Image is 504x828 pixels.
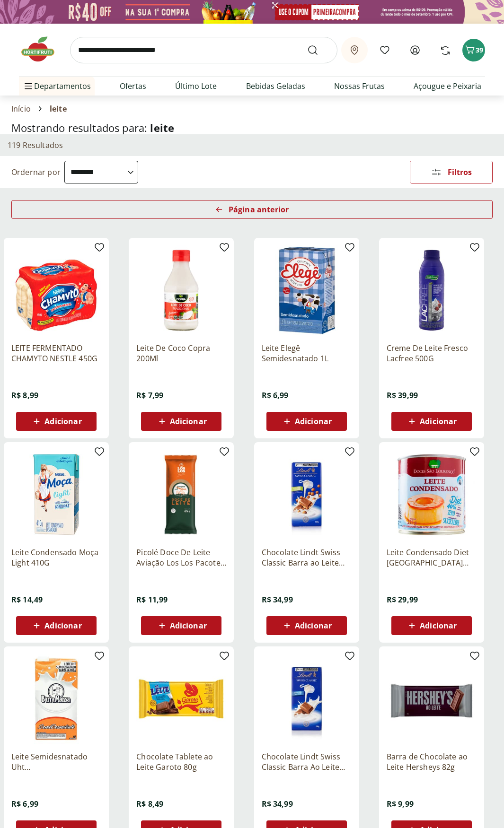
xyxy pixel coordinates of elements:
img: LEITE FERMENTADO CHAMYTO NESTLE 450G [11,245,101,335]
span: R$ 8,49 [136,799,163,809]
button: Filtros [410,161,493,183]
a: LEITE FERMENTADO CHAMYTO NESTLE 450G [11,343,101,364]
span: R$ 29,99 [387,594,418,605]
svg: Abrir Filtros [431,166,442,178]
h2: 119 Resultados [8,140,63,150]
a: Página anterior [11,200,493,223]
img: Creme De Leite Fresco Lacfree 500G [387,245,477,335]
span: Adicionar [295,418,332,425]
span: R$ 6,99 [262,390,289,401]
span: R$ 8,99 [11,390,38,401]
h1: Mostrando resultados para: [11,122,493,134]
label: Ordernar por [11,167,61,177]
a: Último Lote [175,80,217,92]
span: R$ 9,99 [387,799,414,809]
button: Adicionar [391,616,472,635]
a: Leite Elegê Semidesnatado 1L [262,343,352,364]
img: Picolé Doce De Leite Aviação Los Los Pacote 65G [136,450,226,540]
span: leite [50,105,67,113]
span: R$ 39,99 [387,390,418,401]
img: Hortifruti [19,35,66,63]
a: Leite Semidesnatado Uht [GEOGRAPHIC_DATA] 1L [11,751,101,772]
a: Leite De Coco Copra 200Ml [136,343,226,364]
span: R$ 34,99 [262,594,293,605]
a: Creme De Leite Fresco Lacfree 500G [387,343,477,364]
span: Página anterior [229,206,289,213]
span: R$ 7,99 [136,390,163,401]
span: Adicionar [420,622,457,629]
a: Açougue e Peixaria [414,80,481,92]
span: Adicionar [420,418,457,425]
img: Leite Condensado Diet São Lourenço 335g [387,450,477,540]
span: R$ 14,49 [11,594,43,605]
a: Bebidas Geladas [246,80,305,92]
span: leite [150,121,174,135]
a: Leite Condensado Moça Light 410G [11,547,101,568]
img: Chocolate Lindt Swiss Classic Barra Ao Leite 100g [262,654,352,744]
img: Leite Semidesnatado Uht Barra Mansa 1L [11,654,101,744]
span: Adicionar [44,418,81,425]
img: Chocolate Tablete ao Leite Garoto 80g [136,654,226,744]
span: Adicionar [170,418,207,425]
button: Adicionar [141,412,221,431]
button: Menu [23,75,34,97]
a: Picolé Doce De Leite Aviação Los Los Pacote 65G [136,547,226,568]
span: Filtros [448,168,472,176]
svg: Arrow Left icon [215,206,223,213]
span: Adicionar [295,622,332,629]
button: Adicionar [266,412,347,431]
button: Submit Search [307,44,330,56]
a: Leite Condensado Diet [GEOGRAPHIC_DATA] 335g [387,547,477,568]
button: Carrinho [462,39,485,61]
span: 39 [476,45,483,54]
img: Barra de Chocolate ao Leite Hersheys 82g [387,654,477,744]
img: Chocolate Lindt Swiss Classic Barra ao Leite Com Avelã 100g [262,450,352,540]
a: Chocolate Lindt Swiss Classic Barra Ao Leite 100g [262,751,352,772]
button: Adicionar [16,412,97,431]
img: Leite Condensado Moça Light 410G [11,450,101,540]
img: Leite Elegê Semidesnatado 1L [262,245,352,335]
button: Adicionar [266,616,347,635]
button: Adicionar [141,616,221,635]
span: Adicionar [44,622,81,629]
a: Barra de Chocolate ao Leite Hersheys 82g [387,751,477,772]
input: search [70,37,337,63]
a: Chocolate Lindt Swiss Classic Barra ao Leite Com Avelã 100g [262,547,352,568]
a: Nossas Frutas [334,80,385,92]
span: Adicionar [170,622,207,629]
span: Departamentos [23,75,91,97]
img: Leite De Coco Copra 200Ml [136,245,226,335]
a: Chocolate Tablete ao Leite Garoto 80g [136,751,226,772]
span: R$ 11,99 [136,594,168,605]
button: Adicionar [391,412,472,431]
button: Adicionar [16,616,97,635]
span: R$ 34,99 [262,799,293,809]
span: R$ 6,99 [11,799,38,809]
a: Início [11,105,31,113]
a: Ofertas [120,80,146,92]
